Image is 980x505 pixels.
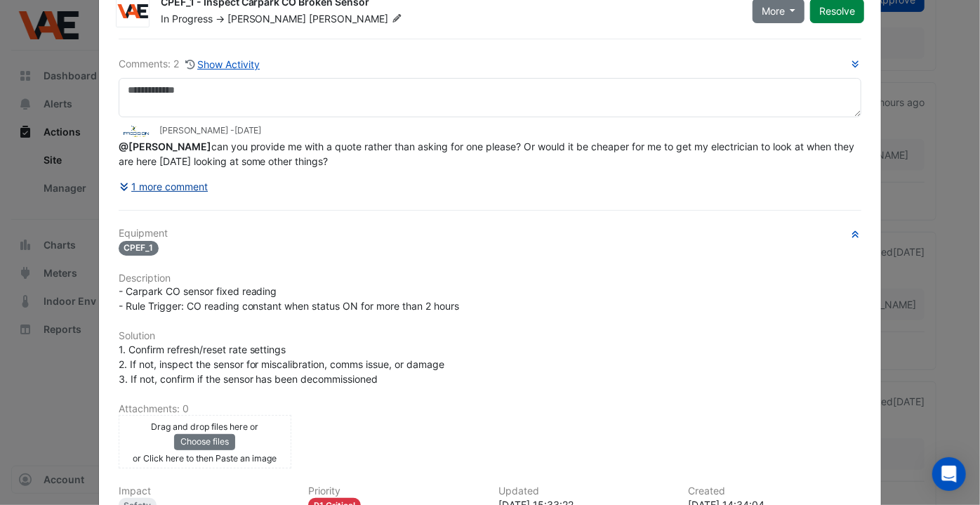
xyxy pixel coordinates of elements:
small: or Click here to then Paste an image [133,453,277,464]
button: Choose files [174,434,235,450]
button: Show Activity [185,56,261,72]
span: -> [216,13,225,25]
small: Drag and drop files here or [151,421,258,432]
h6: Description [119,273,862,284]
div: Comments: 2 [119,56,261,72]
span: More [762,4,785,18]
span: 1. Confirm refresh/reset rate settings 2. If not, inspect the sensor for miscalibration, comms is... [119,343,445,385]
h6: Priority [308,485,482,497]
span: can you provide me with a quote rather than asking for one please? Or would it be cheaper for me ... [119,140,858,167]
span: [PERSON_NAME] [227,13,307,25]
h6: Created [689,485,862,497]
button: 1 more comment [119,174,209,199]
h6: Equipment [119,228,862,240]
span: In Progress [161,13,213,25]
span: 2025-08-26 15:33:22 [234,125,262,136]
div: Open Intercom Messenger [932,457,966,491]
span: backfield@vaegroup.com.au [VAE Group] [119,140,211,152]
span: [PERSON_NAME] [310,12,405,26]
h6: Solution [119,330,862,342]
img: Precision Group [119,124,154,139]
span: - Carpark CO sensor fixed reading - Rule Trigger: CO reading constant when status ON for more tha... [119,285,460,312]
h6: Impact [119,485,292,497]
small: [PERSON_NAME] - [159,124,262,137]
img: VAE Group [117,4,149,18]
span: CPEF_1 [119,241,159,256]
h6: Updated [498,485,672,497]
h6: Attachments: 0 [119,403,862,415]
